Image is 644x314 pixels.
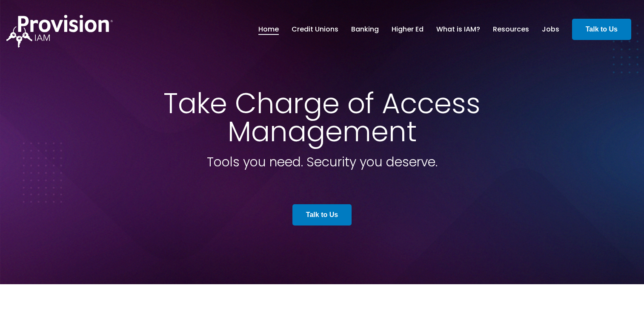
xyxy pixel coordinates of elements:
a: Higher Ed [392,22,424,37]
strong: Talk to Us [586,26,618,33]
a: Talk to Us [572,19,631,40]
a: What is IAM? [436,22,480,37]
a: Home [258,22,279,37]
a: Jobs [542,22,559,37]
img: ProvisionIAM-Logo-White [6,15,113,48]
span: Take Charge of Access Management [163,84,481,151]
a: Resources [493,22,529,37]
nav: menu [252,16,566,43]
a: Credit Unions [292,22,338,37]
a: Talk to Us [292,204,352,226]
span: Tools you need. Security you deserve. [207,153,438,171]
a: Banking [351,22,379,37]
strong: Talk to Us [306,211,338,218]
